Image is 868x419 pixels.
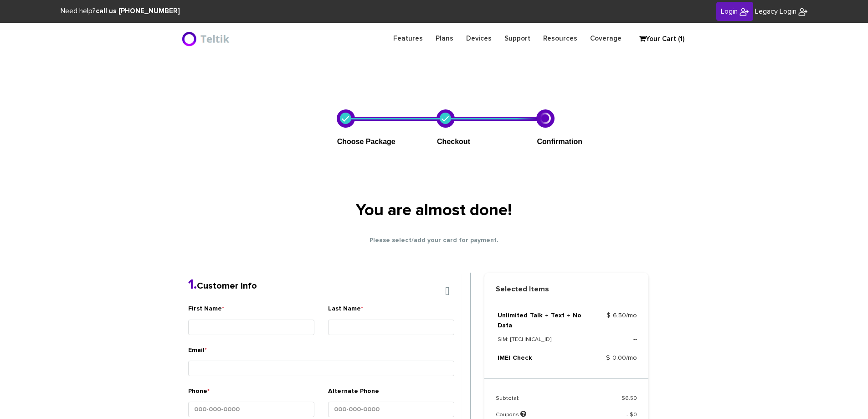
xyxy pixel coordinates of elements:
a: 1.Customer Info [188,281,257,290]
td: Subtotal: [496,395,592,409]
a: Coverage [584,30,628,47]
span: Login [721,8,738,15]
span: Confirmation [537,138,582,145]
span: 6.50 [625,396,637,401]
td: $ 0.00/mo [591,353,637,367]
a: Features [387,30,429,47]
a: Unlimited Talk + Text + No Data [498,312,581,329]
label: Phone [188,387,210,400]
a: Legacy Login [755,6,807,17]
label: Last Name [328,304,363,317]
td: -- [591,334,637,353]
label: Email [188,346,207,359]
input: 000-000-0000 [328,402,454,417]
span: 1. [188,278,197,291]
h1: You are almost done! [288,202,580,220]
a: IMEI Check [498,355,532,361]
a: Devices [460,30,498,47]
span: 0 [633,412,637,418]
span: Need help? [61,8,180,15]
a: Support [498,30,537,47]
strong: Selected Items [484,284,648,295]
label: Alternate Phone [328,387,379,399]
span: Choose Package [337,138,395,145]
a: Your Cart (1) [635,32,680,46]
strong: call us [PHONE_NUMBER] [96,8,180,15]
img: BriteX [740,7,749,16]
img: BriteX [181,30,232,48]
span: Checkout [437,138,470,145]
td: $ [592,395,637,409]
p: SIM: [TECHNICAL_ID] [498,335,591,345]
label: First Name [188,304,224,317]
span: Legacy Login [755,8,796,15]
td: $ 6.50/mo [591,310,637,334]
p: Please select/add your card for payment. [181,236,687,245]
a: Plans [429,30,460,47]
a: Resources [537,30,584,47]
input: 000-000-0000 [188,402,314,417]
img: BriteX [798,7,807,16]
